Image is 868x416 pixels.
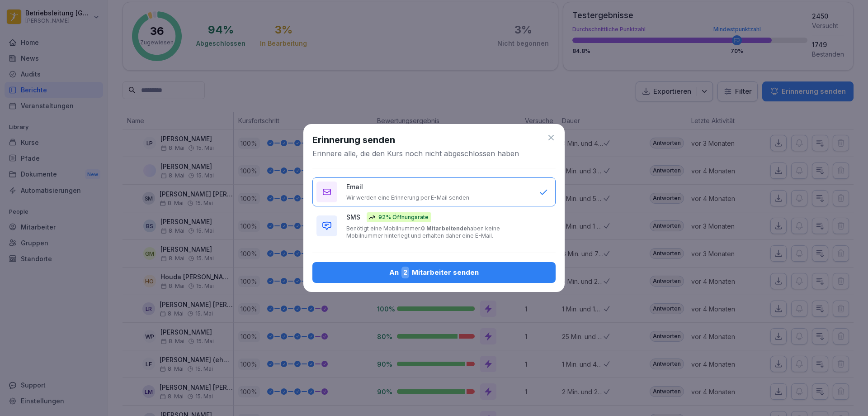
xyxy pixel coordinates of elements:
span: 2 [401,267,409,278]
button: An2Mitarbeiter senden [312,262,556,283]
p: Erinnere alle, die den Kurs noch nicht abgeschlossen haben [312,148,519,158]
p: SMS [346,212,360,222]
p: Benötigt eine Mobilnummer. haben keine Mobilnummer hinterlegt und erhalten daher eine E-Mail. [346,225,530,239]
p: Wir werden eine Erinnerung per E-Mail senden [346,194,469,201]
h1: Erinnerung senden [312,133,395,147]
p: Email [346,182,363,191]
p: 92% Öffnungsrate [378,213,429,221]
div: An Mitarbeiter senden [320,267,548,278]
b: 0 Mitarbeitende [421,225,467,232]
